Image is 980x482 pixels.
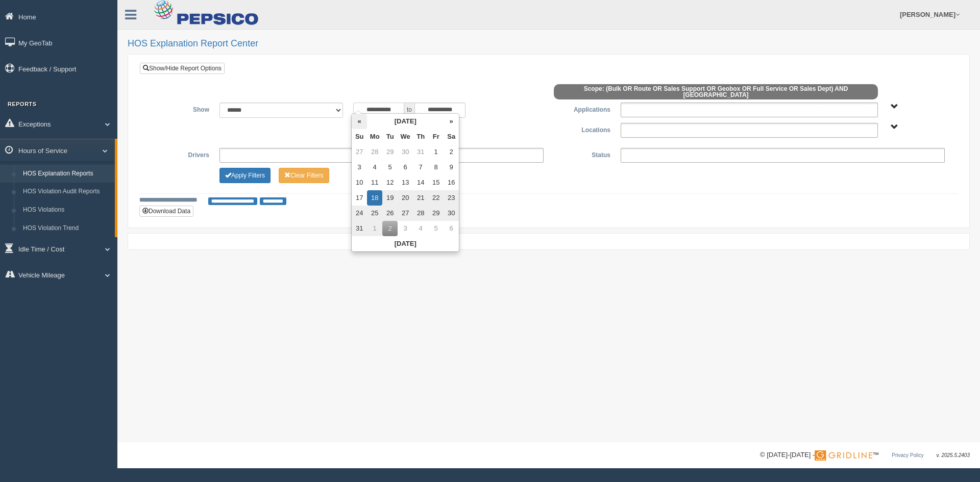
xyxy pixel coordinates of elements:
[352,160,367,175] td: 3
[139,206,193,217] button: Download Data
[428,129,444,144] th: Fr
[398,129,413,144] th: We
[413,190,428,206] td: 21
[554,84,878,99] span: Scope: (Bulk OR Route OR Sales Support OR Geobox OR Full Service OR Sales Dept) AND [GEOGRAPHIC_D...
[148,103,214,115] label: Show
[549,103,616,115] label: Applications
[367,190,382,206] td: 18
[549,148,616,160] label: Status
[428,144,444,160] td: 1
[404,103,414,118] span: to
[892,452,923,458] a: Privacy Policy
[428,160,444,175] td: 8
[18,165,115,183] a: HOS Explanation Reports
[398,206,413,221] td: 27
[428,175,444,190] td: 15
[382,221,398,236] td: 2
[352,236,459,251] th: [DATE]
[352,190,367,206] td: 17
[398,190,413,206] td: 20
[352,221,367,236] td: 31
[367,129,382,144] th: Mo
[382,160,398,175] td: 5
[148,148,214,160] label: Drivers
[444,160,459,175] td: 9
[382,144,398,160] td: 29
[367,221,382,236] td: 1
[549,123,616,135] label: Locations
[428,221,444,236] td: 5
[760,450,970,461] div: © [DATE]-[DATE] - ™
[140,63,225,74] a: Show/Hide Report Options
[279,168,329,183] button: Change Filter Options
[367,175,382,190] td: 11
[413,221,428,236] td: 4
[382,206,398,221] td: 26
[413,129,428,144] th: Th
[398,175,413,190] td: 13
[937,452,970,458] span: v. 2025.5.2403
[815,450,872,461] img: Gridline
[444,221,459,236] td: 6
[398,160,413,175] td: 6
[444,129,459,144] th: Sa
[382,175,398,190] td: 12
[428,206,444,221] td: 29
[444,190,459,206] td: 23
[128,39,970,49] h2: HOS Explanation Report Center
[444,114,459,129] th: »
[352,129,367,144] th: Su
[398,144,413,160] td: 30
[382,129,398,144] th: Tu
[413,160,428,175] td: 7
[444,144,459,160] td: 2
[352,144,367,160] td: 27
[398,221,413,236] td: 3
[444,206,459,221] td: 30
[352,206,367,221] td: 24
[352,114,367,129] th: «
[444,175,459,190] td: 16
[367,206,382,221] td: 25
[367,144,382,160] td: 28
[367,114,444,129] th: [DATE]
[382,190,398,206] td: 19
[413,144,428,160] td: 31
[18,201,115,219] a: HOS Violations
[367,160,382,175] td: 4
[352,175,367,190] td: 10
[413,175,428,190] td: 14
[219,168,271,183] button: Change Filter Options
[413,206,428,221] td: 28
[18,183,115,201] a: HOS Violation Audit Reports
[18,219,115,238] a: HOS Violation Trend
[428,190,444,206] td: 22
